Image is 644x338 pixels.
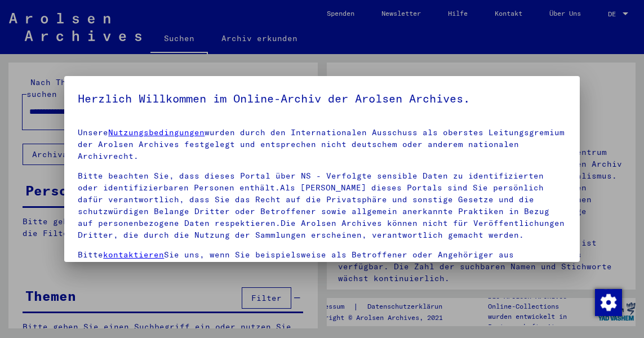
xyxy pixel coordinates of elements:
p: Unsere wurden durch den Internationalen Ausschuss als oberstes Leitungsgremium der Arolsen Archiv... [78,127,566,162]
div: Zustimmung ändern [594,288,621,315]
p: Bitte beachten Sie, dass dieses Portal über NS - Verfolgte sensible Daten zu identifizierten oder... [78,170,566,241]
a: kontaktieren [103,250,164,260]
img: Zustimmung ändern [595,289,622,316]
p: Bitte Sie uns, wenn Sie beispielsweise als Betroffener oder Angehöriger aus berechtigten Gründen ... [78,249,566,273]
a: Nutzungsbedingungen [108,127,205,137]
h5: Herzlich Willkommen im Online-Archiv der Arolsen Archives. [78,90,566,108]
